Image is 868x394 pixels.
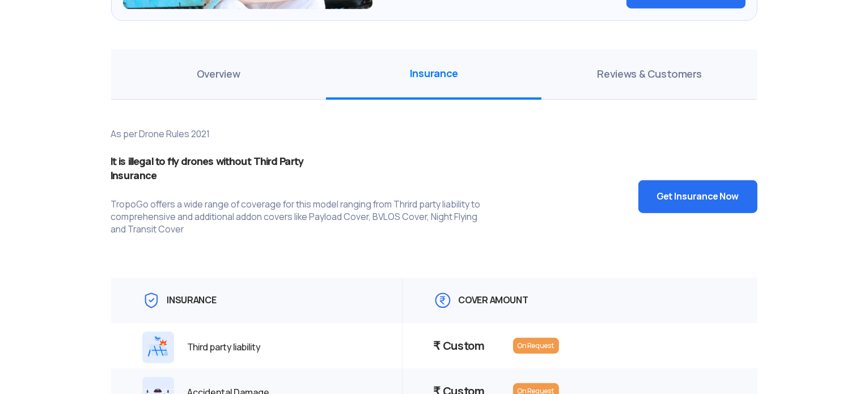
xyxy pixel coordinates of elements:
p: As per Drone Rules 2021 [111,117,320,141]
img: ic_cover.svg [434,291,452,310]
span: Overview [111,49,327,100]
p: TropoGo offers a wide range of coverage for this model ranging from Thrird party liability to com... [111,187,481,236]
span: On Request [513,338,559,354]
span: Third party liability [188,341,261,354]
span: ₹ Custom [434,337,502,355]
span: Reviews & Customers [541,49,757,100]
img: ic_thirdparty.svg [142,332,174,363]
span: Cover amount [459,294,528,307]
img: ic_insurance.svg [142,291,160,310]
span: Insurance [167,294,217,307]
span: Insurance [326,49,541,100]
button: Get Insurance Now [638,180,757,213]
h4: It is illegal to fly drones without Third Party Insurance [111,154,320,183]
